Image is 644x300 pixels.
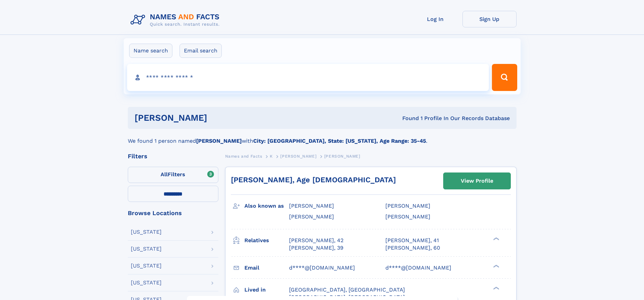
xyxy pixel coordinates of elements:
[244,284,289,296] h3: Lived in
[289,286,405,293] span: [GEOGRAPHIC_DATA], [GEOGRAPHIC_DATA]
[128,11,225,29] img: Logo Names and Facts
[244,235,289,246] h3: Relatives
[131,280,162,285] div: [US_STATE]
[196,138,242,144] b: [PERSON_NAME]
[461,173,493,189] div: View Profile
[244,262,289,274] h3: Email
[385,203,430,209] span: [PERSON_NAME]
[289,237,343,244] a: [PERSON_NAME], 42
[135,114,305,122] h1: [PERSON_NAME]
[128,129,517,145] div: We found 1 person named with .
[280,152,316,160] a: [PERSON_NAME]
[225,152,262,160] a: Names and Facts
[131,263,162,269] div: [US_STATE]
[289,244,343,252] a: [PERSON_NAME], 39
[131,229,162,235] div: [US_STATE]
[180,44,222,58] label: Email search
[129,44,172,58] label: Name search
[385,237,439,244] a: [PERSON_NAME], 41
[161,171,168,178] span: All
[127,64,489,91] input: search input
[128,153,218,159] div: Filters
[462,11,517,27] a: Sign Up
[128,167,218,183] label: Filters
[270,152,273,160] a: K
[385,213,430,220] span: [PERSON_NAME]
[289,213,334,220] span: [PERSON_NAME]
[253,138,426,144] b: City: [GEOGRAPHIC_DATA], State: [US_STATE], Age Range: 35-45
[492,236,500,241] div: ❯
[492,286,500,290] div: ❯
[231,176,396,184] a: [PERSON_NAME], Age [DEMOGRAPHIC_DATA]
[270,154,273,159] span: K
[385,244,440,252] a: [PERSON_NAME], 60
[444,173,510,189] a: View Profile
[492,264,500,268] div: ❯
[131,246,162,252] div: [US_STATE]
[324,154,360,159] span: [PERSON_NAME]
[128,210,218,216] div: Browse Locations
[280,154,316,159] span: [PERSON_NAME]
[244,200,289,212] h3: Also known as
[305,115,510,122] div: Found 1 Profile In Our Records Database
[289,203,334,209] span: [PERSON_NAME]
[492,64,517,91] button: Search Button
[408,11,462,27] a: Log In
